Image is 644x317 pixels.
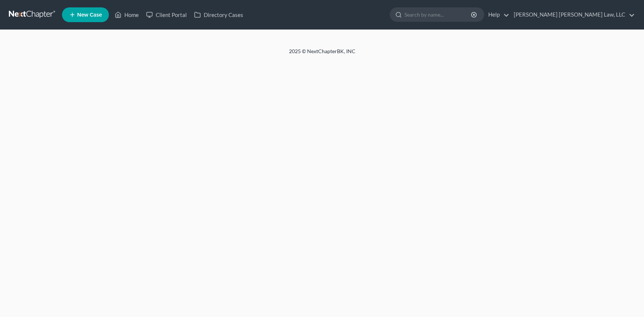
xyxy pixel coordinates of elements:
a: Home [111,8,142,21]
a: Client Portal [142,8,190,21]
a: [PERSON_NAME] [PERSON_NAME] Law, LLC [510,8,635,21]
a: Help [485,8,509,21]
a: Directory Cases [190,8,247,21]
input: Search by name... [404,8,472,21]
div: 2025 © NextChapterBK, INC [112,48,533,61]
span: New Case [77,12,102,18]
